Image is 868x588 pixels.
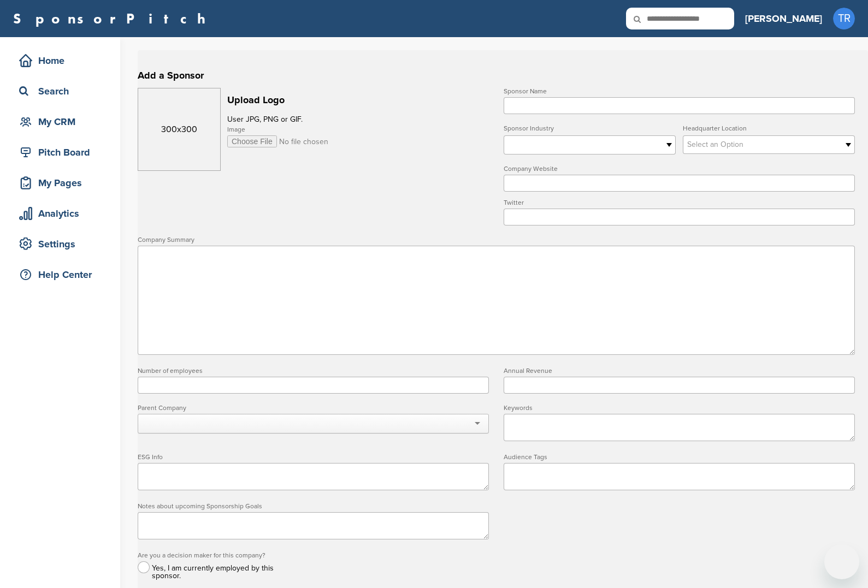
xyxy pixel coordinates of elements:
div: Pitch Board [16,142,109,162]
a: Analytics [11,201,109,226]
h3: [PERSON_NAME] [745,11,822,26]
label: Twitter [504,199,855,206]
a: My Pages [11,170,109,195]
label: Keywords [504,405,855,411]
label: ESG Info [138,454,489,460]
a: Home [11,48,109,73]
label: Headquarter Location [683,125,855,132]
label: Number of employees [138,367,489,374]
label: Image [227,126,394,133]
label: Sponsor Name [504,88,855,94]
div: Home [16,51,109,70]
label: Audience Tags [504,454,855,460]
a: Search [11,79,109,104]
h4: 300x300 [138,123,220,136]
span: Select an Option [687,138,836,151]
div: Settings [16,234,109,254]
label: Sponsor Industry [504,125,676,132]
label: Notes about upcoming Sponsorship Goals [138,503,489,509]
div: Yes, I am currently employed by this sponsor. [152,565,293,580]
div: My CRM [16,112,109,132]
div: Search [16,81,109,101]
a: My CRM [11,109,109,134]
h2: Upload Logo [227,93,394,108]
a: [PERSON_NAME] [745,7,822,31]
div: Analytics [16,204,109,223]
h2: Add a Sponsor [138,68,855,83]
iframe: Button to launch messaging window [824,544,859,579]
span: TR [833,8,855,29]
a: Pitch Board [11,140,109,165]
a: Settings [11,231,109,257]
label: Annual Revenue [504,367,855,374]
label: Company Summary [138,236,855,243]
p: User JPG, PNG or GIF. [227,112,394,126]
div: My Pages [16,173,109,193]
label: Company Website [504,165,855,172]
label: Are you a decision maker for this company? [138,552,305,559]
label: Parent Company [138,405,489,411]
a: Help Center [11,262,109,287]
div: Help Center [16,265,109,284]
a: SponsorPitch [13,11,212,26]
